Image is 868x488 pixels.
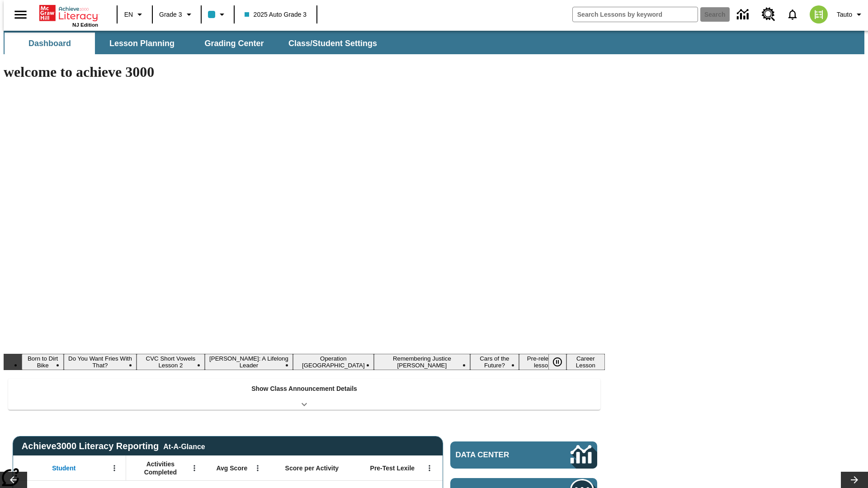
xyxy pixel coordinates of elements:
button: Select a new avatar [804,3,833,26]
div: SubNavbar [4,33,385,54]
a: Notifications [781,3,804,26]
button: Slide 4 Dianne Feinstein: A Lifelong Leader [205,354,293,370]
div: SubNavbar [4,31,864,54]
button: Profile/Settings [833,6,868,23]
div: Home [39,3,98,28]
button: Slide 3 CVC Short Vowels Lesson 2 [137,354,205,370]
button: Slide 1 Born to Dirt Bike [22,354,64,370]
button: Slide 2 Do You Want Fries With That? [64,354,136,370]
span: Achieve3000 Literacy Reporting [22,441,205,451]
button: Lesson Planning [97,33,187,54]
div: At-A-Glance [163,441,205,451]
button: Dashboard [5,33,95,54]
button: Class color is light blue. Change class color [204,6,231,23]
span: Tauto [837,10,852,19]
button: Lesson carousel, Next [841,472,868,488]
a: Home [39,4,98,22]
button: Slide 8 Pre-release lesson [519,354,566,370]
button: Class/Student Settings [281,33,384,54]
a: Resource Center, Will open in new tab [756,2,781,27]
a: Data Center [450,441,597,469]
span: Avg Score [216,464,247,472]
span: Grade 3 [159,10,182,19]
input: search field [573,7,698,22]
button: Open side menu [7,1,34,28]
span: Pre-Test Lexile [370,464,415,472]
span: Student [52,464,75,472]
span: EN [124,10,133,19]
button: Slide 5 Operation London Bridge [293,354,374,370]
img: avatar image [810,5,828,23]
button: Pause [548,354,566,370]
button: Open Menu [108,461,121,475]
span: Score per Activity [285,464,339,472]
button: Grading Center [189,33,279,54]
span: NJ Edition [72,22,98,28]
button: Open Menu [251,461,264,475]
span: Activities Completed [131,460,190,476]
a: Data Center [731,2,756,27]
button: Language: EN, Select a language [120,6,149,23]
button: Slide 7 Cars of the Future? [470,354,519,370]
span: 2025 Auto Grade 3 [245,10,307,19]
button: Open Menu [188,461,201,475]
p: Show Class Announcement Details [251,384,357,394]
div: Pause [548,354,576,370]
button: Open Menu [423,461,436,475]
button: Slide 9 Career Lesson [566,354,605,370]
button: Slide 6 Remembering Justice O'Connor [374,354,470,370]
button: Grade: Grade 3, Select a grade [156,6,198,23]
h1: welcome to achieve 3000 [4,64,605,80]
div: Show Class Announcement Details [8,379,600,410]
span: Data Center [456,450,540,460]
